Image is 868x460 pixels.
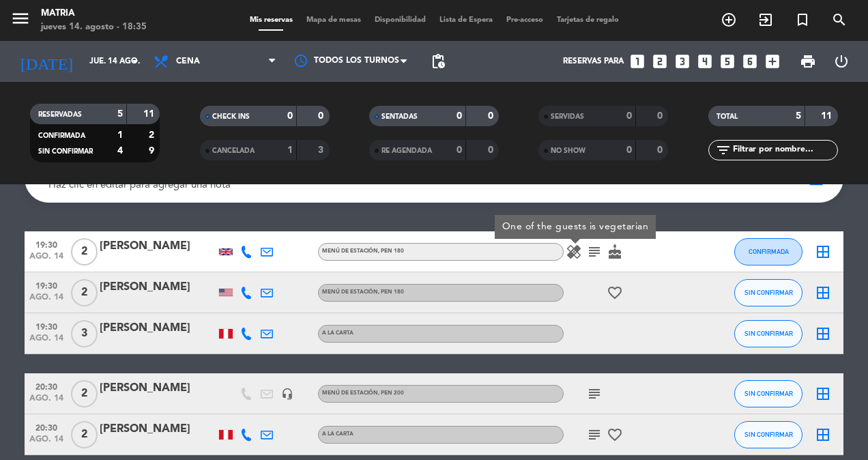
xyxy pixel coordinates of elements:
span: Menú de estación [322,248,404,254]
i: search [831,12,848,28]
strong: 0 [657,111,665,121]
span: 19:30 [29,277,63,293]
i: favorite_border [607,427,623,443]
span: Disponibilidad [368,16,433,24]
i: looks_two [651,53,669,70]
div: One of the guests is vegetarian [495,215,656,239]
i: looks_4 [696,53,714,70]
span: CONFIRMADA [38,132,85,139]
span: SENTADAS [381,113,418,120]
div: [PERSON_NAME] [100,379,216,397]
div: jueves 14. agosto - 18:35 [41,20,147,34]
i: border_all [815,386,831,402]
strong: 0 [657,145,665,155]
i: border_all [815,285,831,301]
i: border_all [815,427,831,443]
span: , PEN 200 [378,390,404,396]
span: Menú de estación [322,289,404,295]
span: A la Carta [322,330,353,336]
i: looks_5 [719,53,736,70]
strong: 1 [117,130,123,140]
strong: 0 [626,111,632,121]
strong: 0 [457,145,462,155]
span: ago. 14 [29,293,63,308]
input: Filtrar por nombre... [732,143,837,158]
span: Reservas para [563,57,624,66]
div: [PERSON_NAME] [100,420,216,438]
span: 2 [71,238,98,265]
strong: 0 [287,111,293,121]
span: 20:30 [29,419,63,435]
span: Pre-acceso [500,16,550,24]
span: 2 [71,279,98,306]
button: SIN CONFIRMAR [734,421,802,448]
span: 20:30 [29,378,63,394]
i: subject [586,244,603,260]
span: Menú de estación [322,390,404,396]
span: A la Carta [322,431,353,437]
strong: 5 [796,111,801,121]
span: CONFIRMADA [749,248,789,255]
i: subject [586,427,603,443]
span: SIN CONFIRMAR [744,289,793,296]
i: add_box [764,53,781,70]
i: looks_one [628,53,646,70]
button: CONFIRMADA [734,238,802,265]
span: Haz clic en editar para agregar una nota [48,180,231,190]
span: ago. 14 [29,435,63,450]
div: LOG OUT [824,41,858,82]
div: MATRIA [41,7,147,20]
button: SIN CONFIRMAR [734,279,802,306]
span: Tarjetas de regalo [550,16,626,24]
span: Mapa de mesas [300,16,368,24]
span: CHECK INS [212,113,250,120]
strong: 11 [143,109,157,119]
span: CANCELADA [212,147,255,154]
i: filter_list [715,142,732,158]
strong: 2 [149,130,157,140]
button: SIN CONFIRMAR [734,320,802,347]
span: , PEN 180 [378,289,404,295]
span: 2 [71,421,98,448]
i: arrow_drop_down [127,53,143,70]
span: , PEN 180 [378,248,404,254]
span: RE AGENDADA [381,147,432,154]
span: Mis reservas [243,16,300,24]
span: SIN CONFIRMAR [744,431,793,438]
div: [PERSON_NAME] [100,278,216,296]
strong: 11 [821,111,835,121]
i: subject [586,386,603,402]
span: ago. 14 [29,394,63,409]
span: pending_actions [430,53,446,70]
i: [DATE] [10,46,83,76]
span: Cena [176,57,200,66]
i: menu [10,8,31,29]
i: turned_in_not [794,12,811,28]
button: menu [10,8,31,33]
i: exit_to_app [757,12,774,28]
i: border_all [815,326,831,342]
span: TOTAL [717,113,738,120]
span: SIN CONFIRMAR [744,390,793,397]
span: 19:30 [29,318,63,334]
i: power_settings_new [833,53,850,70]
i: favorite_border [607,285,623,301]
strong: 0 [488,111,496,121]
i: border_all [815,244,831,260]
strong: 9 [149,146,157,156]
strong: 0 [457,111,462,121]
i: headset_mic [281,388,293,400]
span: 2 [71,380,98,407]
strong: 0 [318,111,326,121]
i: looks_6 [741,53,759,70]
span: SIN CONFIRMAR [38,148,93,155]
strong: 3 [318,145,326,155]
i: healing [566,244,582,260]
span: RESERVADAS [38,111,82,118]
span: SERVIDAS [551,113,584,120]
strong: 4 [117,146,123,156]
span: 19:30 [29,236,63,252]
span: print [800,53,816,70]
strong: 0 [626,145,632,155]
strong: 0 [488,145,496,155]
